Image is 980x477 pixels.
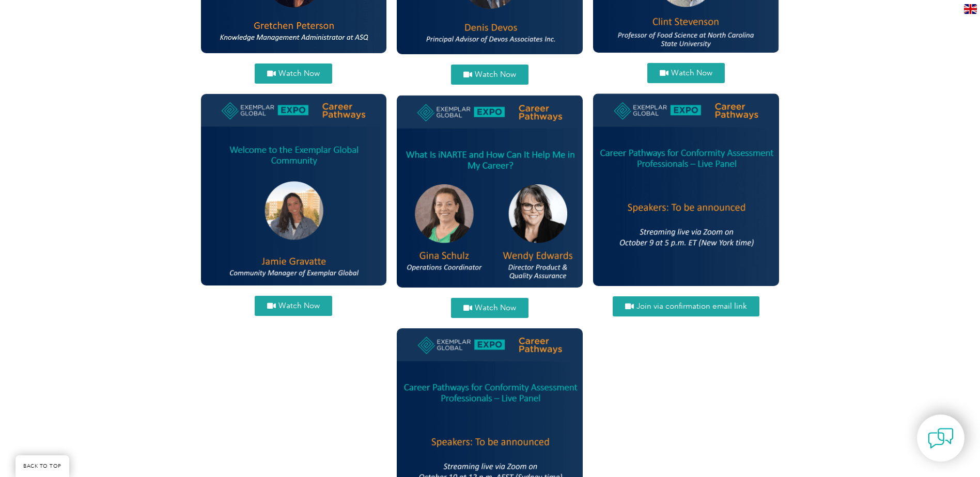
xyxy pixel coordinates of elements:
a: Watch Now [647,63,725,83]
img: NY [593,93,779,286]
span: Watch Now [278,70,320,77]
a: Watch Now [255,296,332,316]
span: Watch Now [475,71,516,78]
img: jamie [201,94,387,285]
a: Watch Now [451,65,528,85]
span: Join via confirmation email link [636,303,747,310]
span: Watch Now [671,69,712,77]
img: en [964,4,977,14]
a: BACK TO TOP [15,455,69,477]
span: Watch Now [278,302,320,310]
a: Join via confirmation email link [613,296,759,316]
img: contact-chat.png [928,425,954,451]
span: Watch Now [475,304,516,312]
a: Watch Now [255,63,332,84]
img: gina and wendy [397,95,583,288]
a: Watch Now [451,298,528,318]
